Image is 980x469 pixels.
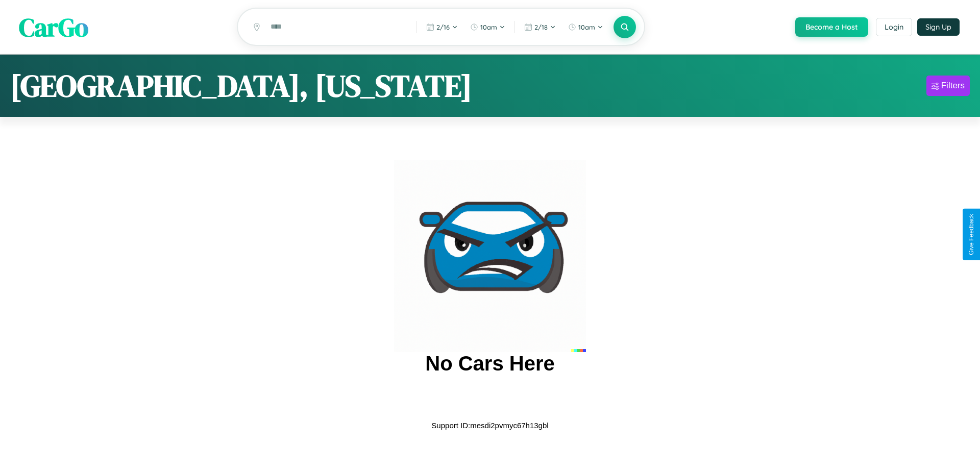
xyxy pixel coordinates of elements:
p: Support ID: mesdi2pvmyc67h13gbl [431,418,548,432]
button: 10am [563,19,608,35]
span: 2 / 16 [436,23,450,31]
button: 2/16 [421,19,463,35]
span: 10am [480,23,497,31]
img: car [394,160,586,352]
button: Become a Host [795,17,868,37]
h1: [GEOGRAPHIC_DATA], [US_STATE] [10,65,472,107]
button: 2/18 [519,19,561,35]
span: 2 / 18 [534,23,548,31]
span: CarGo [19,9,88,44]
span: 10am [578,23,595,31]
div: Filters [941,81,965,91]
button: Login [876,18,912,36]
div: Give Feedback [968,214,975,255]
h2: No Cars Here [425,352,554,375]
button: Filters [926,76,970,96]
button: Sign Up [917,18,960,36]
button: 10am [465,19,510,35]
